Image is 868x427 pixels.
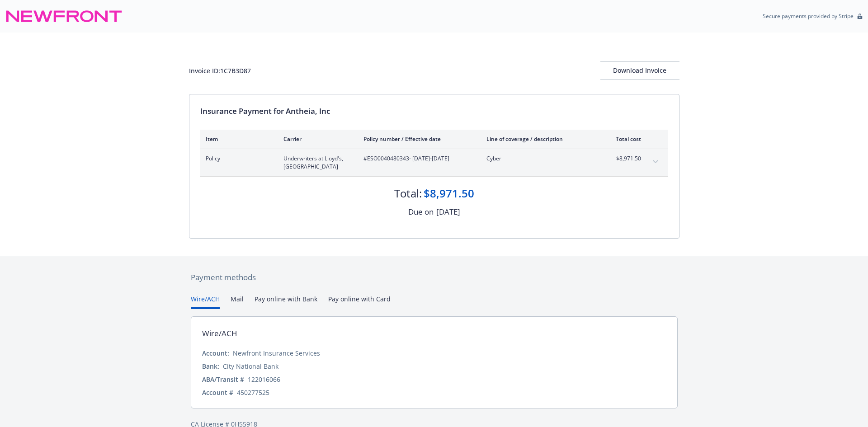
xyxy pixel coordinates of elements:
[600,62,679,79] div: Download Invoice
[189,66,251,75] div: Invoice ID: 1C7B3D87
[202,348,229,358] div: Account:
[486,135,593,143] div: Line of coverage / description
[394,186,422,201] div: Total:
[200,105,668,117] div: Insurance Payment for Antheia, Inc
[424,186,474,201] div: $8,971.50
[486,155,593,163] span: Cyber
[436,206,460,218] div: [DATE]
[206,155,269,163] span: Policy
[283,135,349,143] div: Carrier
[283,155,349,171] span: Underwriters at Lloyd's, [GEOGRAPHIC_DATA]
[223,361,278,371] div: City National Bank
[607,135,641,143] div: Total cost
[191,272,678,283] div: Payment methods
[206,135,269,143] div: Item
[202,388,233,397] div: Account #
[202,375,244,384] div: ABA/Transit #
[248,375,280,384] div: 122016066
[328,294,391,309] button: Pay online with Card
[600,61,679,80] button: Download Invoice
[202,361,219,371] div: Bank:
[648,155,663,169] button: expand content
[363,155,472,163] span: #ESO0040480343 - [DATE]-[DATE]
[231,294,244,309] button: Mail
[237,388,269,397] div: 450277525
[202,328,237,339] div: Wire/ACH
[200,149,668,176] div: PolicyUnderwriters at Lloyd's, [GEOGRAPHIC_DATA]#ESO0040480343- [DATE]-[DATE]Cyber$8,971.50expand...
[191,294,220,309] button: Wire/ACH
[408,206,434,218] div: Due on
[607,155,641,163] span: $8,971.50
[763,12,854,20] p: Secure payments provided by Stripe
[363,135,472,143] div: Policy number / Effective date
[255,294,317,309] button: Pay online with Bank
[233,348,320,358] div: Newfront Insurance Services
